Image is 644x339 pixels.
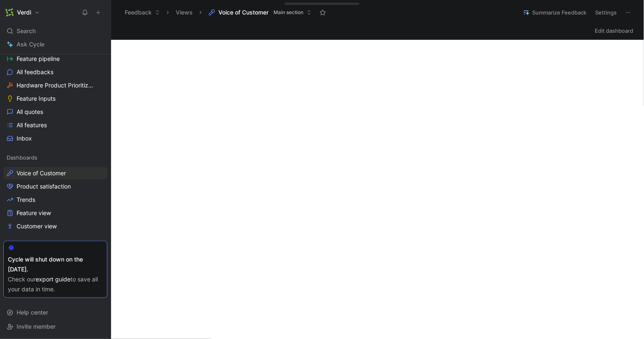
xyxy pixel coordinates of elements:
[17,182,71,191] span: Product satisfaction
[36,276,70,283] a: export guide
[17,196,35,204] span: Trends
[3,320,107,333] div: Invite member
[3,25,107,37] div: Search
[3,10,107,145] div: Main sectionFeature requestPrioritizationFeature pipelineAll feedbacksHardware Product Prioritiza...
[17,209,51,217] span: Feature view
[8,254,103,274] div: Cycle will shut down on the [DATE].
[17,134,32,143] span: Inbox
[17,169,66,177] span: Voice of Customer
[3,207,107,219] a: Feature view
[3,180,107,193] a: Product satisfaction
[17,55,60,63] span: Feature pipeline
[274,8,303,17] span: Main section
[3,151,107,232] div: DashboardsVoice of CustomerProduct satisfactionTrendsFeature viewCustomer view
[3,53,107,65] a: Feature pipeline
[17,39,44,49] span: Ask Cycle
[3,151,107,164] div: Dashboards
[218,8,269,17] span: Voice of Customer
[8,274,103,294] div: Check our to save all your data in time.
[592,7,621,18] button: Settings
[3,306,107,319] div: Help center
[519,7,590,18] button: Summarize Feedback
[205,6,315,19] button: Voice of CustomerMain section
[17,121,47,129] span: All features
[3,92,107,105] a: Feature Inputs
[3,220,107,232] a: Customer view
[172,6,196,19] button: Views
[3,132,107,145] a: Inbox
[591,25,637,36] button: Edit dashboard
[17,94,56,103] span: Feature Inputs
[17,9,31,16] h1: Verdi
[7,153,37,162] span: Dashboards
[17,26,36,36] span: Search
[3,66,107,78] a: All feedbacks
[17,108,43,116] span: All quotes
[17,309,48,316] span: Help center
[17,68,53,76] span: All feedbacks
[121,6,164,19] button: Feedback
[3,38,107,51] a: Ask Cycle
[3,194,107,206] a: Trends
[3,106,107,118] a: All quotes
[5,8,14,17] img: Verdi
[17,323,56,330] span: Invite member
[17,222,57,230] span: Customer view
[3,7,42,18] button: VerdiVerdi
[3,167,107,179] a: Voice of Customer
[3,79,107,92] a: Hardware Product Prioritization
[17,81,96,90] span: Hardware Product Prioritization
[3,119,107,131] a: All features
